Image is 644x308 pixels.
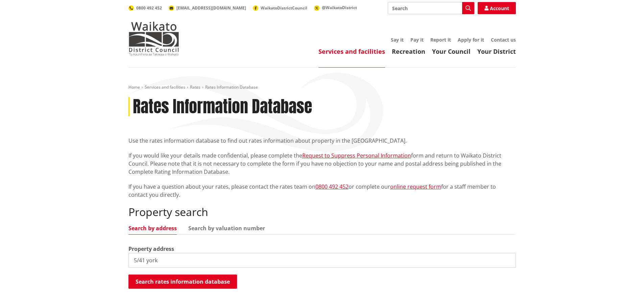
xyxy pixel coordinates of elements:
[128,22,179,55] img: Waikato District Council - Te Kaunihera aa Takiwaa o Waikato
[458,37,484,43] a: Apply for it
[128,137,516,145] p: Use the rates information database to find out rates information about property in the [GEOGRAPHI...
[128,253,516,268] input: e.g. Duke Street NGARUAWAHIA
[302,152,411,159] a: Request to Suppress Personal Information
[136,5,162,11] span: 0800 492 452
[205,84,258,90] span: Rates Information Database
[128,275,237,289] button: Search rates information database
[478,2,516,14] a: Account
[477,47,516,55] a: Your District
[613,280,637,304] iframe: Messenger Launcher
[261,5,307,11] span: WaikatoDistrictCouncil
[491,37,516,43] a: Contact us
[315,183,349,190] a: 0800 492 452
[253,5,307,11] a: WaikatoDistrictCouncil
[190,84,200,90] a: Rates
[388,2,474,14] input: Search input
[169,5,246,11] a: [EMAIL_ADDRESS][DOMAIN_NAME]
[390,183,441,190] a: online request form
[432,47,471,55] a: Your Council
[410,37,424,43] a: Pay it
[391,37,404,43] a: Say it
[188,226,265,231] a: Search by valuation number
[314,5,357,10] a: @WaikatoDistrict
[145,84,185,90] a: Services and facilities
[176,5,246,11] span: [EMAIL_ADDRESS][DOMAIN_NAME]
[128,226,177,231] a: Search by address
[128,85,516,90] nav: breadcrumb
[128,245,174,253] label: Property address
[430,37,451,43] a: Report it
[128,84,140,90] a: Home
[128,151,516,176] p: If you would like your details made confidential, please complete the form and return to Waikato ...
[322,5,357,10] span: @WaikatoDistrict
[128,5,162,11] a: 0800 492 452
[128,183,516,199] p: If you have a question about your rates, please contact the rates team on or complete our for a s...
[133,97,312,117] h1: Rates Information Database
[128,206,516,218] h2: Property search
[392,47,425,55] a: Recreation
[318,47,385,55] a: Services and facilities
